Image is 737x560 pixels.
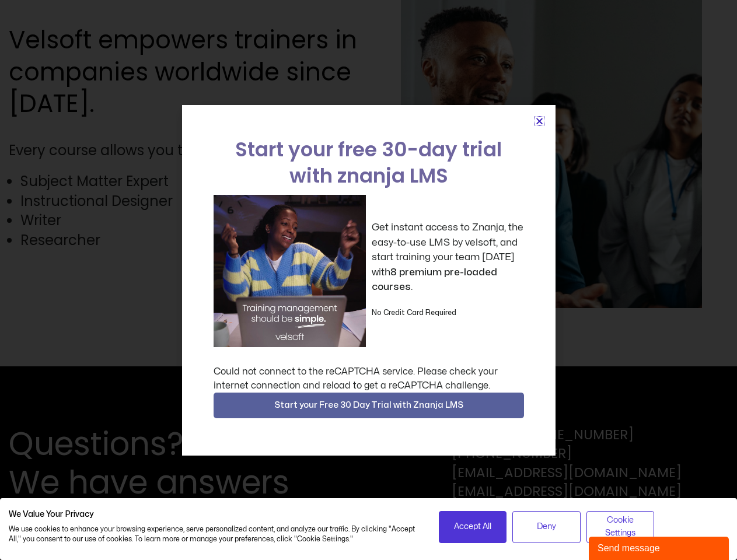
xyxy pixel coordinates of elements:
div: Could not connect to the reCAPTCHA service. Please check your internet connection and reload to g... [214,365,524,393]
iframe: chat widget [589,534,731,560]
span: Cookie Settings [594,514,647,540]
span: Start your Free 30 Day Trial with Znanja LMS [274,398,463,412]
button: Accept all cookies [439,511,507,543]
p: Get instant access to Znanja, the easy-to-use LMS by velsoft, and start training your team [DATE]... [372,220,524,295]
img: a woman sitting at her laptop dancing [214,195,366,347]
a: Close [535,117,544,125]
p: We use cookies to enhance your browsing experience, serve personalized content, and analyze our t... [9,524,421,544]
button: Adjust cookie preferences [586,511,655,543]
strong: 8 premium pre-loaded courses [372,267,497,292]
span: Deny [537,520,556,533]
span: Accept All [454,520,491,533]
h2: Start your free 30-day trial with znanja LMS [214,136,524,189]
button: Deny all cookies [512,511,581,543]
strong: No Credit Card Required [372,309,456,316]
button: Start your Free 30 Day Trial with Znanja LMS [214,393,524,418]
h2: We Value Your Privacy [9,509,421,520]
